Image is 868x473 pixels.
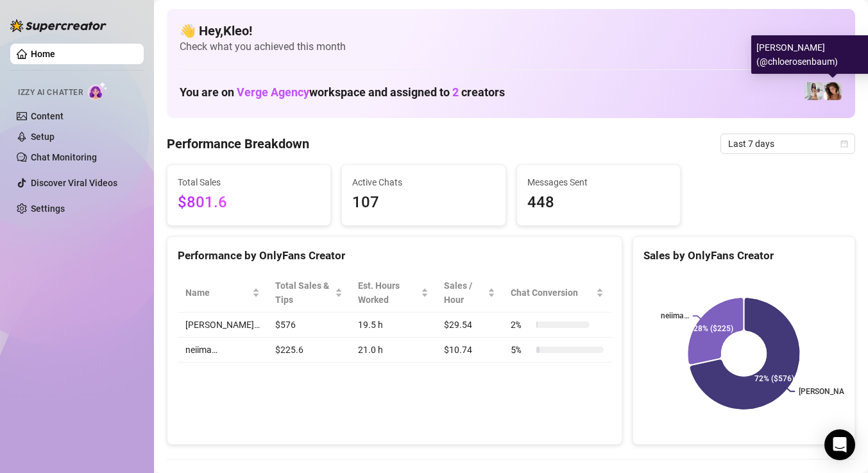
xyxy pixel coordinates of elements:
[268,338,350,363] td: $225.6
[436,338,503,363] td: $10.74
[840,140,848,148] span: calendar
[31,49,55,59] a: Home
[180,40,842,54] span: Check what you achieved this month
[527,191,670,215] span: 448
[436,273,503,313] th: Sales / Hour
[352,191,495,215] span: 107
[31,203,65,214] a: Settings
[728,134,847,153] span: Last 7 days
[268,273,350,313] th: Total Sales & Tips
[18,87,83,99] span: Izzy AI Chatter
[511,286,593,300] span: Chat Conversion
[178,273,268,313] th: Name
[178,247,611,264] div: Performance by OnlyFans Creator
[352,175,495,189] span: Active Chats
[167,135,309,153] h4: Performance Breakdown
[180,22,842,40] h4: 👋 Hey, Kleo !
[444,279,485,307] span: Sales / Hour
[178,338,268,363] td: neiima…
[804,82,822,100] img: neiima
[31,111,64,121] a: Content
[511,318,531,332] span: 2 %
[31,152,97,162] a: Chat Monitoring
[31,178,117,188] a: Discover Viral Videos
[511,343,531,357] span: 5 %
[358,279,418,307] div: Est. Hours Worked
[185,286,250,300] span: Name
[178,191,320,215] span: $801.6
[275,279,332,307] span: Total Sales & Tips
[237,85,309,99] span: Verge Agency
[824,429,855,460] div: Open Intercom Messenger
[452,85,459,99] span: 2
[527,175,670,189] span: Messages Sent
[436,313,503,338] td: $29.54
[350,338,436,363] td: 21.0 h
[350,313,436,338] td: 19.5 h
[180,85,505,99] h1: You are on workspace and assigned to creators
[88,82,108,100] img: AI Chatter
[643,247,844,264] div: Sales by OnlyFans Creator
[824,82,842,100] img: Chloe
[661,312,689,321] text: neiima…
[799,387,863,396] text: [PERSON_NAME]…
[503,273,611,313] th: Chat Conversion
[31,132,55,142] a: Setup
[10,19,106,32] img: logo-BBDzfeDw.svg
[178,175,320,189] span: Total Sales
[268,313,350,338] td: $576
[178,313,268,338] td: [PERSON_NAME]…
